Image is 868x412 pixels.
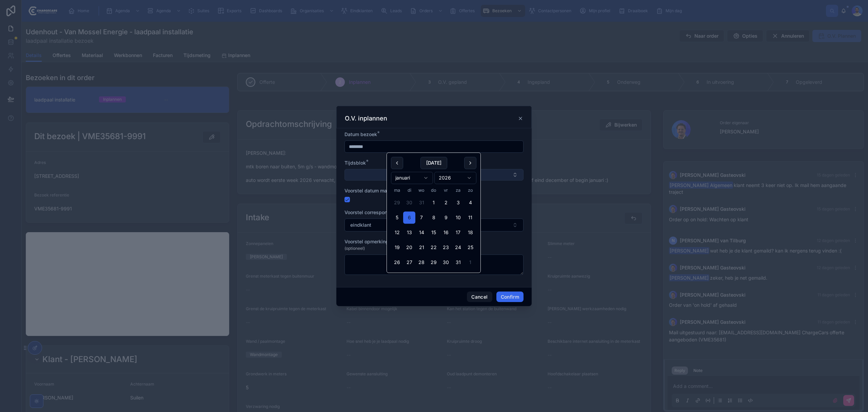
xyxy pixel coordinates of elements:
[415,212,428,224] button: woensdag 7 januari 2026
[440,212,452,224] button: vrijdag 9 januari 2026
[452,197,464,209] button: zaterdag 3 januari 2026
[403,257,415,269] button: dinsdag 27 januari 2026
[415,242,428,254] button: woensdag 21 januari 2026
[415,197,428,209] button: woensdag 31 december 2025
[344,239,389,244] span: Voorstel opmerking
[391,257,403,269] button: maandag 26 januari 2026
[452,212,464,224] button: zaterdag 10 januari 2026
[440,242,452,254] button: vrijdag 23 januari 2026
[345,114,387,123] h3: O.V. inplannen
[420,157,447,169] button: [DATE]
[391,212,403,224] button: maandag 5 januari 2026
[344,169,524,181] button: Select Button
[403,197,415,209] button: dinsdag 30 december 2025
[464,212,476,224] button: zondag 11 januari 2026
[350,222,371,228] span: eindklant
[403,227,415,239] button: dinsdag 13 januari 2026
[452,187,464,194] th: zaterdag
[428,227,440,239] button: donderdag 15 januari 2026
[415,227,428,239] button: woensdag 14 januari 2026
[464,242,476,254] button: zondag 25 januari 2026
[403,187,415,194] th: dinsdag
[440,197,452,209] button: vrijdag 2 januari 2026
[391,187,476,268] table: januari 2026
[452,227,464,239] button: zaterdag 17 januari 2026
[415,187,428,194] th: woensdag
[391,197,403,209] button: maandag 29 december 2025
[403,242,415,254] button: dinsdag 20 januari 2026
[452,242,464,254] button: zaterdag 24 januari 2026
[403,212,415,224] button: dinsdag 6 januari 2026, selected
[467,292,492,302] button: Cancel
[344,160,366,166] span: Tijdsblok
[344,209,401,215] span: Voorstel correspondentie
[428,197,440,209] button: donderdag 1 januari 2026
[440,187,452,194] th: vrijdag
[464,257,476,269] button: zondag 1 februari 2026
[428,187,440,194] th: donderdag
[344,219,524,231] button: Select Button
[464,197,476,209] button: zondag 4 januari 2026
[344,131,377,137] span: Datum bezoek
[428,242,440,254] button: donderdag 22 januari 2026
[415,257,428,269] button: woensdag 28 januari 2026
[391,242,403,254] button: maandag 19 januari 2026
[391,227,403,239] button: maandag 12 januari 2026
[428,212,440,224] button: donderdag 8 januari 2026
[452,257,464,269] button: zaterdag 31 januari 2026
[344,188,395,193] span: Voorstel datum mailen
[440,257,452,269] button: vrijdag 30 januari 2026
[464,227,476,239] button: zondag 18 januari 2026
[496,292,524,302] button: Confirm
[428,257,440,269] button: donderdag 29 januari 2026
[464,187,476,194] th: zondag
[344,246,365,251] span: (optioneel)
[440,227,452,239] button: vrijdag 16 januari 2026
[391,187,403,194] th: maandag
